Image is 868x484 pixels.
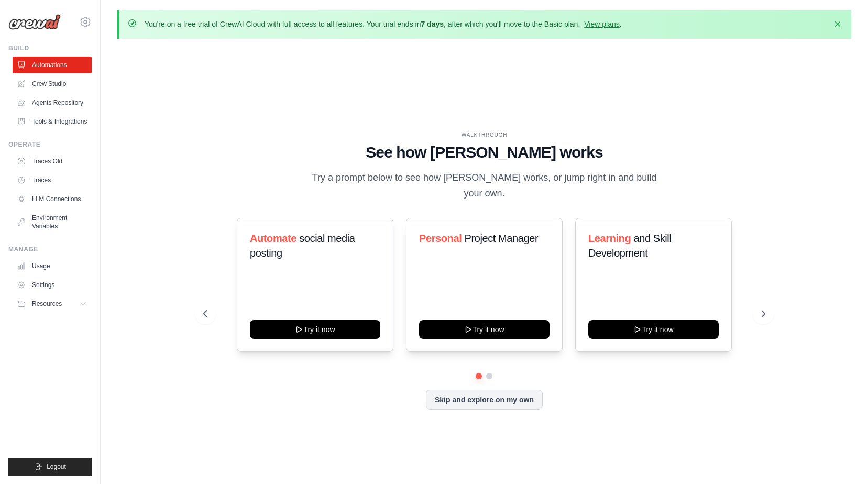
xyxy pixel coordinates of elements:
a: Traces Old [13,153,92,170]
a: Agents Repository [13,94,92,111]
button: Try it now [588,320,719,339]
button: Resources [13,295,92,312]
span: Logout [47,463,66,471]
div: Operate [8,140,92,149]
a: Tools & Integrations [13,113,92,130]
a: Usage [13,258,92,274]
a: Automations [13,57,92,73]
div: Manage [8,245,92,254]
h1: See how [PERSON_NAME] works [203,143,765,162]
a: Environment Variables [13,210,92,235]
span: Learning [588,233,631,244]
button: Try it now [419,320,550,339]
span: Personal [419,233,462,244]
span: and Skill Development [588,233,671,259]
p: Try a prompt below to see how [PERSON_NAME] works, or jump right in and build your own. [308,170,660,201]
button: Skip and explore on my own [426,390,543,410]
img: Logo [8,14,61,30]
a: LLM Connections [13,191,92,207]
span: Resources [32,300,62,308]
button: Try it now [250,320,380,339]
span: Automate [250,233,296,244]
span: Project Manager [465,233,539,244]
span: social media posting [250,233,355,259]
a: Crew Studio [13,75,92,92]
p: You're on a free trial of CrewAI Cloud with full access to all features. Your trial ends in , aft... [145,19,622,29]
button: Logout [8,458,92,476]
div: Build [8,44,92,52]
strong: 7 days [421,20,444,28]
a: View plans [584,20,619,28]
a: Traces [13,172,92,189]
a: Settings [13,277,92,293]
div: WALKTHROUGH [203,131,765,139]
